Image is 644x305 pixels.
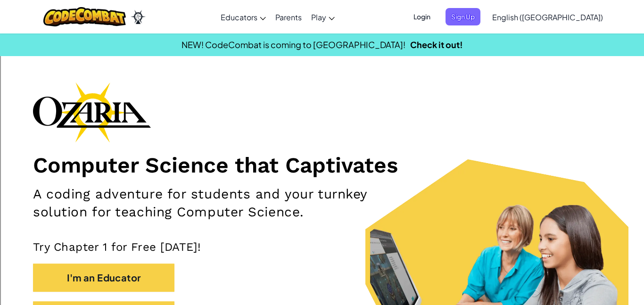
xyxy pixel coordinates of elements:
a: Play [306,4,339,30]
a: Educators [216,4,271,30]
span: NEW! CodeCombat is coming to [GEOGRAPHIC_DATA]! [182,39,405,50]
h2: A coding adventure for students and your turnkey solution for teaching Computer Science. [33,185,420,221]
span: English ([GEOGRAPHIC_DATA]) [492,12,603,22]
a: Parents [271,4,306,30]
p: Try Chapter 1 for Free [DATE]! [33,240,611,254]
span: Play [311,12,326,22]
button: I'm an Educator [33,264,174,292]
img: Ozaria [131,10,146,24]
span: Educators [221,12,257,22]
img: CodeCombat logo [43,7,126,26]
a: English ([GEOGRAPHIC_DATA]) [487,4,608,30]
a: Check it out! [410,39,463,50]
button: Sign Up [446,8,480,25]
button: Login [408,8,436,25]
h1: Computer Science that Captivates [33,152,611,178]
img: Ozaria branding logo [33,82,151,142]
